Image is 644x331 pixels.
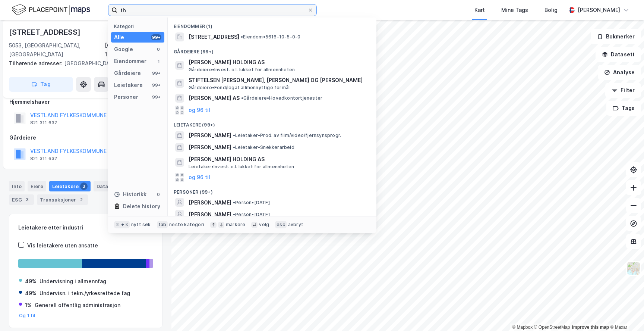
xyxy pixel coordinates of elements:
[241,95,243,101] span: •
[114,57,146,66] div: Eiendommer
[168,43,376,56] div: Gårdeiere (99+)
[578,6,620,15] div: [PERSON_NAME]
[40,277,106,286] div: Undervisning i allmennfag
[80,182,88,190] div: 3
[35,301,120,310] div: Generell offentlig administrasjon
[189,58,367,67] span: [PERSON_NAME] HOLDING AS
[241,95,322,101] span: Gårdeiere • Hovedkontortjenester
[233,144,235,150] span: •
[155,191,161,197] div: 0
[189,85,290,91] span: Gårdeiere • Fond/legat allmennyttige formål
[168,18,376,31] div: Eiendommer (1)
[155,58,161,64] div: 1
[151,82,161,88] div: 99+
[9,59,157,68] div: [GEOGRAPHIC_DATA] 10
[605,83,641,98] button: Filter
[189,94,240,103] span: [PERSON_NAME] AS
[501,6,528,15] div: Mine Tags
[534,325,570,330] a: OpenStreetMap
[189,67,295,73] span: Gårdeiere • Invest. o.l. lukket for allmennheten
[28,181,46,191] div: Eiere
[288,222,303,228] div: avbryt
[544,6,558,15] div: Bolig
[18,223,153,232] div: Leietakere etter industri
[275,221,287,228] div: esc
[9,97,162,106] div: Hjemmelshaver
[12,3,90,16] img: logo.f888ab2527a4732fd821a326f86c7f29.svg
[114,45,133,54] div: Google
[9,133,162,142] div: Gårdeiere
[25,289,37,298] div: 49%
[189,198,231,207] span: [PERSON_NAME]
[259,222,269,228] div: velg
[49,181,91,191] div: Leietakere
[40,289,130,298] div: Undervisn. i tekn./yrkesrettede fag
[131,222,151,228] div: nytt søk
[233,132,341,138] span: Leietaker • Prod. av film/video/fjernsynsprogr.
[233,212,235,217] span: •
[9,181,25,191] div: Info
[606,101,641,116] button: Tags
[25,277,37,286] div: 49%
[78,196,85,203] div: 2
[241,34,243,40] span: •
[9,41,105,59] div: 5053, [GEOGRAPHIC_DATA], [GEOGRAPHIC_DATA]
[241,34,300,40] span: Eiendom • 5616-10-5-0-0
[151,94,161,100] div: 99+
[607,295,644,331] iframe: Chat Widget
[94,181,130,191] div: Datasett
[233,144,294,150] span: Leietaker • Snekkerarbeid
[474,6,485,15] div: Kart
[155,46,161,52] div: 0
[23,196,31,203] div: 3
[607,295,644,331] div: Kontrollprogram for chat
[591,29,641,44] button: Bokmerker
[189,210,231,219] span: [PERSON_NAME]
[25,301,32,310] div: 1%
[9,77,73,92] button: Tag
[189,76,367,85] span: STIFTELSEN [PERSON_NAME], [PERSON_NAME] OG [PERSON_NAME]
[233,200,235,205] span: •
[189,143,231,152] span: [PERSON_NAME]
[168,116,376,129] div: Leietakere (99+)
[30,120,57,126] div: 821 311 632
[114,190,146,199] div: Historikk
[9,60,64,66] span: Tilhørende adresser:
[189,173,210,182] button: og 96 til
[114,93,138,102] div: Personer
[123,202,160,211] div: Delete history
[189,106,210,115] button: og 96 til
[151,34,161,40] div: 99+
[114,24,164,29] div: Kategori
[30,156,57,162] div: 821 311 632
[19,313,35,319] button: Og 1 til
[189,164,294,170] span: Leietaker • Invest. o.l. lukket for allmennheten
[572,325,609,330] a: Improve this map
[189,131,231,140] span: [PERSON_NAME]
[189,155,367,164] span: [PERSON_NAME] HOLDING AS
[9,26,82,38] div: [STREET_ADDRESS]
[114,81,143,90] div: Leietakere
[598,65,641,80] button: Analyse
[233,132,235,138] span: •
[512,325,533,330] a: Mapbox
[114,69,141,78] div: Gårdeiere
[151,70,161,76] div: 99+
[105,41,162,59] div: [GEOGRAPHIC_DATA], 162/38
[168,183,376,197] div: Personer (99+)
[233,212,270,218] span: Person • [DATE]
[169,222,204,228] div: neste kategori
[27,241,98,250] div: Vis leietakere uten ansatte
[189,32,239,41] span: [STREET_ADDRESS]
[114,33,124,42] div: Alle
[9,194,34,205] div: ESG
[114,221,130,228] div: ⌘ + k
[626,261,641,275] img: Z
[233,200,270,206] span: Person • [DATE]
[117,4,307,16] input: Søk på adresse, matrikkel, gårdeiere, leietakere eller personer
[37,194,88,205] div: Transaksjoner
[226,222,245,228] div: markere
[157,221,168,228] div: tab
[596,47,641,62] button: Datasett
